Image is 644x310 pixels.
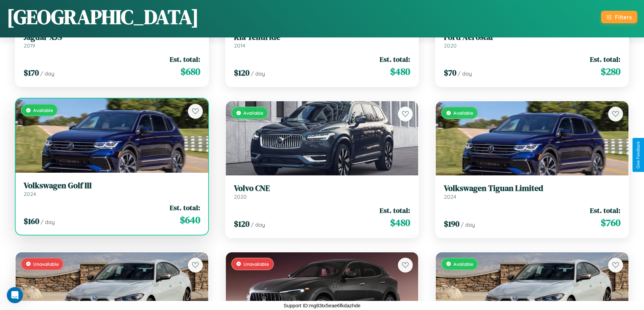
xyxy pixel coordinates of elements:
[601,216,620,229] span: $ 760
[24,67,39,78] span: $ 170
[284,301,361,310] p: Support ID: mg83tx5eae6fkdazhde
[33,261,59,267] span: Unavailable
[615,13,632,21] div: Filters
[181,65,200,78] span: $ 680
[444,67,456,78] span: $ 70
[444,193,456,200] span: 2024
[234,67,249,78] span: $ 120
[24,181,200,191] h3: Volkswagen Golf III
[180,213,200,227] span: $ 640
[24,32,200,49] a: Jaguar XJS2019
[390,216,410,229] span: $ 480
[170,203,200,213] span: Est. total:
[251,70,265,77] span: / day
[636,141,641,169] div: Give Feedback
[601,65,620,78] span: $ 280
[234,193,247,200] span: 2020
[453,261,473,267] span: Available
[40,70,54,77] span: / day
[24,181,200,197] a: Volkswagen Golf III2024
[444,184,620,200] a: Volkswagen Tiguan Limited2024
[234,184,410,200] a: Volvo CNE2020
[444,32,620,42] h3: Ford Aerostar
[234,32,410,42] h3: Kia Telluride
[444,42,457,49] span: 2020
[461,221,475,228] span: / day
[24,42,35,49] span: 2019
[170,54,200,64] span: Est. total:
[33,107,53,113] span: Available
[380,205,410,215] span: Est. total:
[444,218,459,229] span: $ 190
[24,216,39,227] span: $ 160
[390,65,410,78] span: $ 480
[234,32,410,49] a: Kia Telluride2014
[251,221,265,228] span: / day
[7,287,23,303] iframe: Intercom live chat
[234,218,249,229] span: $ 120
[444,32,620,49] a: Ford Aerostar2020
[24,191,36,197] span: 2024
[41,219,55,225] span: / day
[590,54,620,64] span: Est. total:
[601,11,637,23] button: Filters
[458,70,472,77] span: / day
[243,261,269,267] span: Unavailable
[24,32,200,42] h3: Jaguar XJS
[243,110,263,116] span: Available
[234,42,245,49] span: 2014
[590,205,620,215] span: Est. total:
[234,184,410,193] h3: Volvo CNE
[453,110,473,116] span: Available
[7,3,199,31] h1: [GEOGRAPHIC_DATA]
[444,184,620,193] h3: Volkswagen Tiguan Limited
[380,54,410,64] span: Est. total:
